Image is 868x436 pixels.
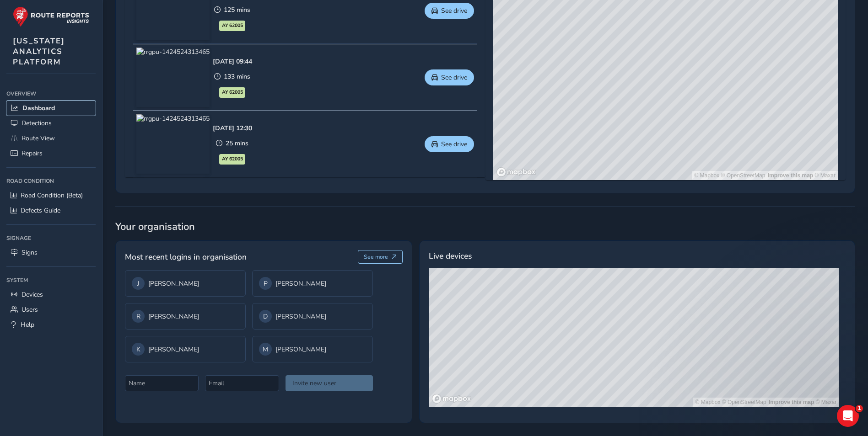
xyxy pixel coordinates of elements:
[132,343,239,356] div: [PERSON_NAME]
[222,89,243,96] span: AY 62005
[358,250,403,264] button: See more
[213,124,252,133] div: [DATE] 12:30
[263,345,268,354] span: M
[13,36,65,67] span: [US_STATE] ANALYTICS PLATFORM
[6,302,96,317] a: Users
[22,104,55,112] span: Dashboard
[6,174,96,188] div: Road Condition
[21,320,34,329] span: Help
[441,140,467,149] span: See drive
[22,119,52,128] span: Detections
[224,72,250,81] span: 133 mins
[6,188,96,203] a: Road Condition (Beta)
[115,220,855,234] span: Your organisation
[226,139,248,148] span: 25 mins
[132,310,239,323] div: [PERSON_NAME]
[6,231,96,245] div: Signage
[6,146,96,161] a: Repairs
[856,405,863,412] span: 1
[837,405,859,427] iframe: Intercom live chat
[136,312,140,321] span: R
[21,191,83,200] span: Road Condition (Beta)
[429,250,472,262] span: Live devices
[6,273,96,287] div: System
[13,6,89,27] img: rr logo
[6,317,96,332] a: Help
[125,251,247,263] span: Most recent logins in organisation
[425,136,474,152] button: See drive
[259,343,366,356] div: [PERSON_NAME]
[425,3,474,19] button: See drive
[259,310,366,323] div: [PERSON_NAME]
[224,5,250,14] span: 125 mins
[205,375,279,391] input: Email
[136,345,140,354] span: K
[22,134,55,143] span: Route View
[222,155,243,163] span: AY 62005
[137,279,140,288] span: J
[222,22,243,29] span: AY 62005
[6,87,96,101] div: Overview
[259,277,366,290] div: [PERSON_NAME]
[125,375,199,391] input: Name
[213,57,252,66] div: [DATE] 09:44
[6,116,96,131] a: Detections
[264,279,268,288] span: P
[364,253,388,261] span: See more
[6,203,96,218] a: Defects Guide
[6,101,96,116] a: Dashboard
[441,73,467,82] span: See drive
[6,245,96,260] a: Signs
[425,69,474,85] button: See drive
[132,277,239,290] div: [PERSON_NAME]
[22,305,38,314] span: Users
[22,248,38,257] span: Signs
[6,131,96,146] a: Route View
[136,114,210,174] img: rrgpu-1424524313465
[21,206,60,215] span: Defects Guide
[22,290,43,299] span: Devices
[263,312,268,321] span: D
[441,6,467,15] span: See drive
[22,149,43,158] span: Repairs
[136,48,210,107] img: rrgpu-1424524313465
[6,287,96,302] a: Devices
